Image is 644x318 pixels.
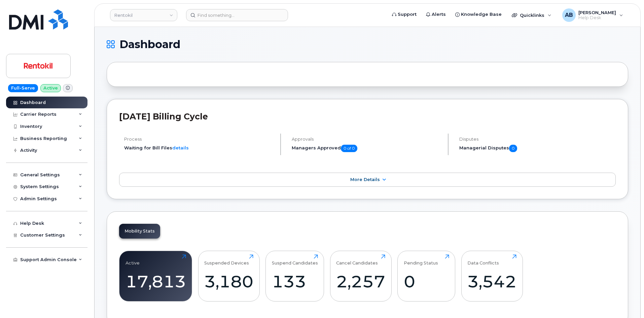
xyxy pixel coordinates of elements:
div: Active [126,254,140,266]
a: Pending Status0 [404,254,449,297]
div: Cancel Candidates [336,254,378,266]
span: 0 [509,145,517,152]
h4: Approvals [292,137,442,142]
h5: Managerial Disputes [459,145,616,152]
span: 0 of 0 [341,145,357,152]
span: More Details [350,177,380,182]
a: Data Conflicts3,542 [467,254,516,297]
a: Suspend Candidates133 [272,254,318,297]
span: Dashboard [119,39,180,49]
h2: [DATE] Billing Cycle [119,111,616,121]
a: details [172,145,189,150]
h5: Managers Approved [292,145,442,152]
li: Waiting for Bill Files [124,145,275,151]
div: Suspended Devices [204,254,249,266]
div: 0 [404,272,449,291]
h4: Process [124,137,275,142]
div: Data Conflicts [467,254,499,266]
div: Suspend Candidates [272,254,318,266]
div: 3,180 [204,272,253,291]
h4: Disputes [459,137,616,142]
a: Cancel Candidates2,257 [336,254,385,297]
div: 17,813 [126,272,186,291]
a: Active17,813 [126,254,186,297]
div: 133 [272,272,318,291]
div: Pending Status [404,254,438,266]
a: Suspended Devices3,180 [204,254,253,297]
div: 2,257 [336,272,385,291]
iframe: Messenger Launcher [615,289,639,313]
div: 3,542 [467,272,516,291]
